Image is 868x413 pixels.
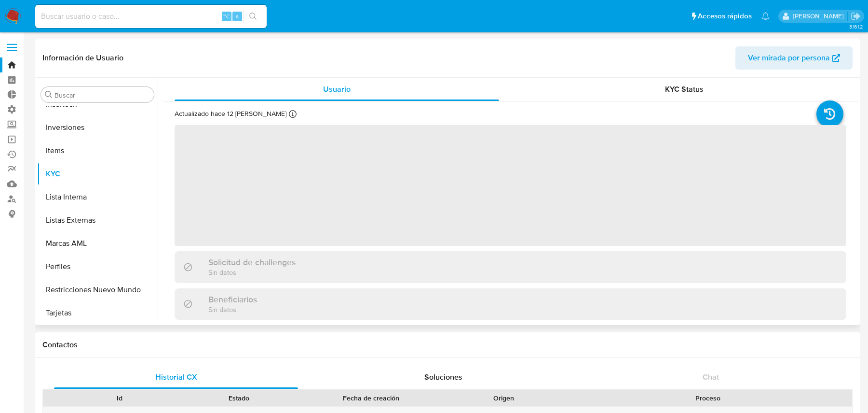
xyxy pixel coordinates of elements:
div: Origen [451,393,556,403]
div: Proceso [570,393,845,403]
span: Ver mirada por persona [748,46,830,70]
div: Solicitud de challengesSin datos [175,251,846,283]
button: Perfiles [37,255,158,278]
h3: Beneficiarios [208,294,257,305]
div: Estado [186,393,291,403]
div: Fecha de creación [305,393,437,403]
h1: Información de Usuario [42,53,123,63]
a: Notificaciones [761,12,770,20]
button: Inversiones [37,116,158,139]
p: juan.calo@mercadolibre.com [793,12,847,21]
span: KYC Status [665,84,704,95]
input: Buscar usuario o caso... [35,10,267,23]
span: s [236,12,239,21]
button: KYC [37,162,158,185]
span: Historial CX [155,371,197,383]
span: ‌ [175,125,846,246]
button: Ver mirada por persona [735,46,853,70]
button: search-icon [243,10,263,23]
span: ⌥ [223,12,230,21]
button: Items [37,139,158,162]
h1: Contactos [42,340,853,350]
div: BeneficiariosSin datos [175,288,846,320]
p: Actualizado hace 12 [PERSON_NAME] [175,109,286,118]
button: Restricciones Nuevo Mundo [37,278,158,301]
a: Salir [851,11,861,21]
span: Accesos rápidos [698,11,752,21]
button: Tarjetas [37,301,158,325]
h3: Solicitud de challenges [208,257,296,268]
div: Id [67,393,172,403]
button: Buscar [45,91,53,99]
p: Sin datos [208,268,296,277]
p: Sin datos [208,305,257,314]
button: Marcas AML [37,232,158,255]
span: Usuario [323,84,351,95]
span: Soluciones [424,371,462,383]
input: Buscar [54,91,150,100]
button: Lista Interna [37,185,158,209]
button: Listas Externas [37,209,158,232]
span: Chat [703,371,719,383]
